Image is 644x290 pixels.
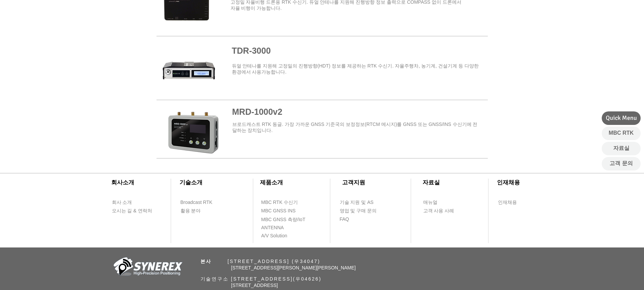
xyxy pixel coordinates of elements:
span: ​ [STREET_ADDRESS] (우34047) [200,259,320,264]
a: 영업 및 구매 문의 [339,207,378,215]
a: 고객 사용 사례 [423,207,462,215]
a: 오시는 길 & 연락처 [112,207,157,215]
a: 기술 지원 및 AS [339,198,390,207]
span: ​기술소개 [180,179,202,186]
span: Broadcast RTK [181,199,213,206]
span: MBC GNSS INS [261,208,296,214]
a: FAQ [339,215,378,223]
span: ​자료실 [423,179,440,186]
a: ANTENNA [261,223,300,232]
a: MBC GNSS INS [261,207,303,215]
span: ​인재채용 [497,179,520,186]
span: 고객 사용 사례 [423,208,454,214]
span: MBC GNSS 측량/IoT [261,216,306,223]
span: FAQ [340,216,349,223]
span: 매뉴얼 [423,199,437,206]
img: 회사_로고-removebg-preview.png [110,257,184,279]
span: ​회사소개 [111,179,134,186]
span: 회사 소개 [112,199,132,206]
span: 활용 분야 [181,208,201,214]
a: MBC GNSS 측량/IoT [261,215,320,224]
a: 인재채용 [498,198,530,207]
span: 인재채용 [498,199,517,206]
span: MBC RTK 수신기 [261,199,298,206]
span: 본사 [200,259,212,264]
span: 기술 지원 및 AS [340,199,374,206]
span: 영업 및 구매 문의 [340,208,377,214]
span: ​제품소개 [260,179,283,186]
span: 기술연구소 [STREET_ADDRESS](우04626) [200,276,322,282]
a: 활용 분야 [180,207,219,215]
a: Broadcast RTK [180,198,219,207]
span: 오시는 길 & 연락처 [112,208,152,214]
span: A/V Solution [261,233,287,239]
iframe: Wix Chat [519,77,644,290]
a: 매뉴얼 [423,198,462,207]
a: A/V Solution [261,232,300,240]
span: ANTENNA [261,225,284,231]
a: 회사 소개 [112,198,150,207]
span: ​고객지원 [342,179,365,186]
span: [STREET_ADDRESS][PERSON_NAME][PERSON_NAME] [231,265,356,270]
span: [STREET_ADDRESS] [231,283,278,288]
a: MBC RTK 수신기 [261,198,312,207]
